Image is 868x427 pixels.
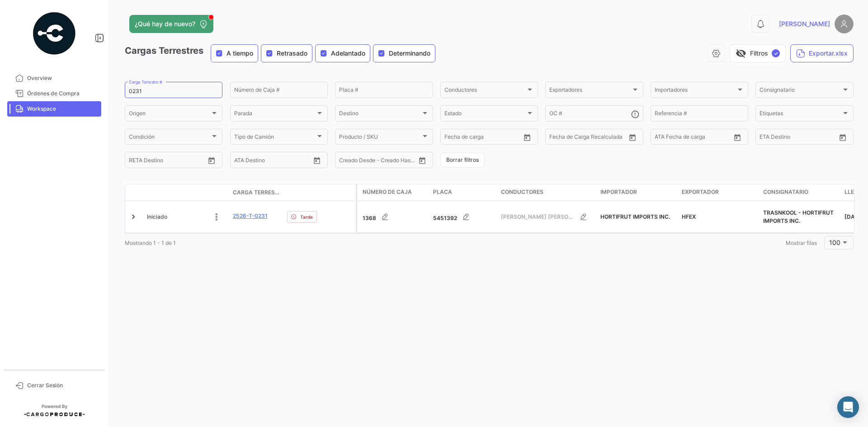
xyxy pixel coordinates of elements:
[7,101,101,117] a: Workspace
[32,11,77,56] img: powered-by.png
[779,19,830,28] span: [PERSON_NAME]
[689,135,725,141] input: ATA Hasta
[310,154,324,167] button: Open calendar
[229,185,283,200] datatable-header-cell: Carga Terrestre #
[27,74,98,82] span: Overview
[233,188,280,197] span: Carga Terrestre #
[600,188,637,196] span: Importador
[379,158,415,164] input: Creado Hasta
[7,86,101,101] a: Órdenes de Compra
[600,213,670,220] span: HORTIFRUT IMPORTS INC.
[501,213,575,221] span: [PERSON_NAME] [PERSON_NAME]
[772,49,780,57] span: ✓
[234,135,316,141] span: Tipo de Camión
[549,135,566,141] input: Desde
[829,239,840,246] span: 100
[147,213,167,221] span: Iniciado
[520,131,534,144] button: Open calendar
[790,44,854,62] button: Exportar.xlsx
[759,184,841,201] datatable-header-cell: Consignatario
[429,184,497,201] datatable-header-cell: Placa
[373,45,435,62] button: Determinando
[467,135,503,141] input: Hasta
[835,14,854,33] img: placeholder-user.png
[572,135,608,141] input: Hasta
[339,112,420,118] span: Destino
[339,135,420,141] span: Producto / SKU
[268,158,304,164] input: ATA Hasta
[27,381,98,389] span: Cerrar Sesión
[655,88,736,94] span: Importadores
[233,212,268,220] a: 2526-T-0231
[205,154,218,167] button: Open calendar
[363,188,412,196] span: Número de Caja
[444,88,526,94] span: Conductores
[211,45,258,62] button: A tiempo
[129,112,210,118] span: Origen
[316,45,370,62] button: Adelantado
[836,131,849,144] button: Open calendar
[129,158,145,164] input: Desde
[655,135,682,141] input: ATA Desde
[234,112,316,118] span: Parada
[27,105,98,113] span: Workspace
[433,208,494,226] div: 5451392
[678,184,759,201] datatable-header-cell: Exportador
[497,184,597,201] datatable-header-cell: Conductores
[597,184,678,201] datatable-header-cell: Importador
[363,208,426,226] div: 1368
[549,88,631,94] span: Exportadores
[27,89,98,98] span: Órdenes de Compra
[143,189,229,196] datatable-header-cell: Estado
[626,131,639,144] button: Open calendar
[357,184,429,201] datatable-header-cell: Número de Caja
[759,135,776,141] input: Desde
[277,49,307,58] span: Retrasado
[283,189,356,196] datatable-header-cell: Delay Status
[226,49,253,58] span: A tiempo
[444,135,461,141] input: Desde
[730,44,786,62] button: visibility_offFiltros✓
[389,49,430,58] span: Determinando
[759,112,841,118] span: Etiquetas
[415,154,429,167] button: Open calendar
[837,396,859,418] div: Abrir Intercom Messenger
[125,239,176,246] span: Mostrando 1 - 1 de 1
[151,158,188,164] input: Hasta
[129,135,210,141] span: Condición
[129,212,138,221] a: Expand/Collapse Row
[682,213,696,220] span: HFEX
[444,112,526,118] span: Estado
[331,49,365,58] span: Adelantado
[135,19,195,28] span: ¿Qué hay de nuevo?
[129,15,213,33] button: ¿Qué hay de nuevo?
[501,188,543,196] span: Conductores
[786,239,817,246] span: Mostrar filas
[782,135,818,141] input: Hasta
[682,188,719,196] span: Exportador
[234,158,262,164] input: ATA Desde
[261,45,312,62] button: Retrasado
[763,188,808,196] span: Consignatario
[300,213,313,221] span: Tarde
[440,153,485,168] button: Borrar filtros
[763,209,834,224] span: TRASNKOOL - HORTIFRUT IMPORTS INC.
[433,188,452,196] span: Placa
[125,44,438,62] h3: Cargas Terrestres
[731,131,744,144] button: Open calendar
[7,70,101,86] a: Overview
[736,48,746,59] span: visibility_off
[759,88,841,94] span: Consignatario
[339,158,373,164] input: Creado Desde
